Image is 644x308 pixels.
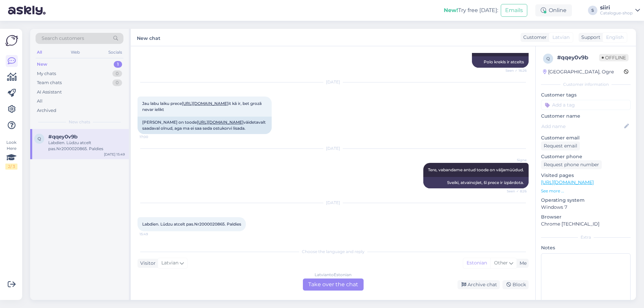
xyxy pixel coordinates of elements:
span: Other [494,260,508,266]
a: [URL][DOMAIN_NAME] [541,179,594,185]
span: Latvian [552,34,570,41]
span: q [38,136,41,141]
div: Request email [541,141,580,150]
div: siiri [600,5,633,10]
span: Offline [599,54,629,61]
div: All [36,48,43,57]
div: Labdien. Lūdzu atcelt pas.Nr2000020865. Paldies [48,140,125,152]
div: My chats [37,70,56,77]
div: Customer information [541,81,631,87]
div: [DATE] [138,79,529,85]
p: Operating system [541,197,631,204]
div: Archive chat [458,280,500,289]
div: AI Assistant [37,89,62,96]
div: [GEOGRAPHIC_DATA], Ogre [543,68,614,75]
label: New chat [137,33,160,42]
span: Signe [501,158,527,163]
div: Choose the language and reply [138,249,529,255]
p: Browser [541,213,631,221]
p: Customer email [541,134,631,141]
div: 0 [112,70,122,77]
span: Seen ✓ 8:26 [501,189,527,194]
div: Catalogue-shop [600,10,633,16]
div: # qqey0v9b [557,54,599,62]
div: [DATE] [138,145,529,151]
span: Search customers [42,35,84,42]
div: Support [579,34,600,41]
img: Askly Logo [5,34,18,47]
div: 2 / 3 [5,164,17,170]
p: Visited pages [541,172,631,179]
p: Customer name [541,113,631,120]
button: Emails [501,4,527,17]
p: Chrome [TECHNICAL_ID] [541,221,631,228]
div: Block [502,280,529,289]
span: #qqey0v9b [48,134,77,140]
div: Me [517,260,527,267]
span: Jau labu laiku prece it kā ir, bet grozā nevar ielikt [142,101,263,112]
span: New chats [69,119,90,125]
div: Polo krekls ir atcelts [472,56,529,68]
div: Customer [521,34,547,41]
div: Socials [107,48,123,57]
div: [PERSON_NAME] on toode väidetavalt saadaval olnud, aga ma ei saa seda ostukorvi lisada. [138,117,272,134]
div: Take over the chat [303,279,364,291]
div: Visitor [138,260,156,267]
input: Add a tag [541,100,631,110]
span: English [606,34,624,41]
div: Online [535,4,572,16]
a: [URL][DOMAIN_NAME] [182,101,228,106]
div: [DATE] 15:49 [104,152,125,157]
p: Customer tags [541,91,631,99]
span: Tere, vabandame antud toode on väljamüüdud. [428,167,524,172]
div: Archived [37,107,56,114]
div: [DATE] [138,200,529,206]
div: Try free [DATE]: [444,6,498,14]
div: Latvian to Estonian [315,272,352,278]
span: Latvian [161,259,178,267]
a: [URL][DOMAIN_NAME] [197,120,244,125]
div: S [588,6,597,15]
p: Customer phone [541,153,631,160]
div: 0 [112,79,122,86]
div: New [37,61,47,68]
div: Request phone number [541,160,602,169]
p: Windows 7 [541,204,631,211]
input: Add name [541,123,623,130]
div: Estonian [463,258,490,268]
span: q [546,56,550,61]
p: Notes [541,244,631,251]
div: Look Here [5,139,17,170]
span: Labdien. Lūdzu atcelt pas.Nr2000020865. Paldies [142,222,241,227]
span: 15:49 [140,232,165,237]
b: New! [444,7,458,13]
div: All [37,98,43,105]
div: Extra [541,234,631,240]
div: Web [69,48,81,57]
p: See more ... [541,188,631,194]
span: Seen ✓ 16:26 [501,68,527,73]
a: siiriCatalogue-shop [600,5,640,16]
div: 1 [114,61,122,68]
div: Team chats [37,79,62,86]
span: 17:00 [140,134,165,139]
div: Sveiki, atvainojiet, šī prece ir izpārdota. [423,177,529,188]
